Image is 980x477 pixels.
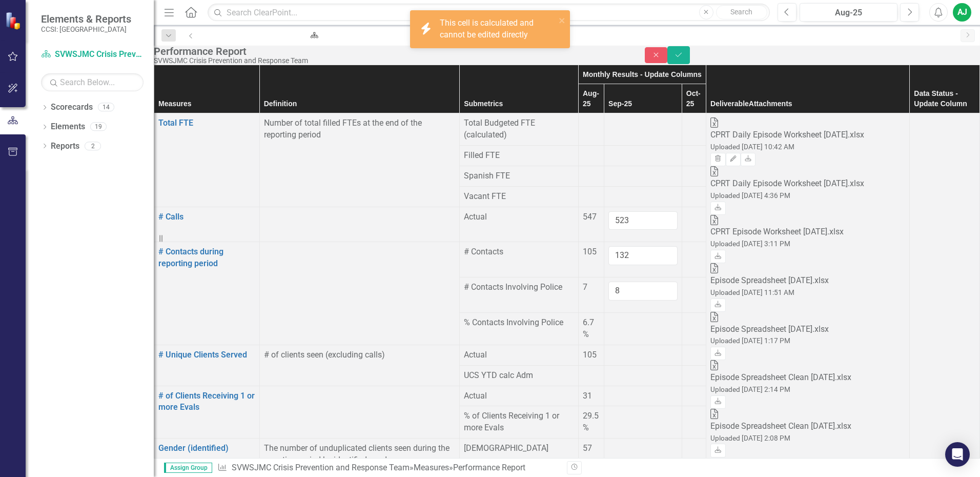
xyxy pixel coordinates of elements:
span: 547 [583,212,597,222]
span: 7 [583,282,587,292]
span: UCS YTD calc Adm [464,370,533,380]
a: SVWSJMC Crisis Prevention and Response Team [41,49,144,61]
a: Gender (identified) [158,443,229,453]
a: # Contacts during reporting period [158,247,223,268]
div: Episode Spreadsheet [DATE].xlsx [710,324,905,335]
small: Uploaded [DATE] 10:42 AM [710,143,794,151]
span: # Contacts [464,247,503,256]
p: # of clients seen (excluding calls) [264,349,455,361]
small: Uploaded [DATE] 11:51 AM [710,288,794,296]
div: Open Intercom Messenger [945,442,970,467]
div: » » [217,462,559,474]
span: Assign Group [164,463,212,473]
a: Total FTE [158,118,193,128]
span: 105 [583,247,597,256]
div: Aug-25 [803,7,894,19]
a: # of Clients Receiving 1 or more Evals [158,391,255,412]
a: SVWSJMC Crisis Prevention and Response Team [232,463,410,472]
button: close [559,14,566,26]
div: 2 [85,142,101,150]
span: Actual [464,391,487,401]
a: Measures [414,463,449,472]
span: Vacant FTE [464,191,506,201]
p: The number of unduplicated clients seen during the reporting period by identified gender [264,443,455,466]
div: Measures [158,98,255,109]
span: Filled FTE [464,150,500,160]
span: % Contacts Involving Police [464,317,563,327]
small: Uploaded [DATE] 1:17 PM [710,336,790,345]
div: Episode Spreadsheet Clean [DATE].xlsx [710,372,905,384]
div: CPRT Episode Worksheet [DATE].xlsx [710,226,905,238]
div: Performance Report [154,46,624,57]
input: Search ClearPoint... [208,4,770,22]
div: Deliverable Attachments [710,98,905,109]
span: # Contacts Involving Police [464,282,562,292]
a: # Unique Clients Served [158,350,247,360]
small: Uploaded [DATE] 2:08 PM [710,434,790,442]
a: Elements [51,121,85,133]
div: 14 [98,103,114,112]
button: Search [716,5,767,19]
span: Total Budgeted FTE (calculated) [464,118,535,140]
div: Episode Spreadsheet Clean [DATE].xlsx [710,421,905,432]
div: Oct-25 [686,88,702,109]
small: CCSI: [GEOGRAPHIC_DATA] [41,25,131,33]
span: Actual [464,350,487,360]
img: ClearPoint Strategy [5,11,23,29]
span: [DEMOGRAPHIC_DATA] [464,443,548,453]
div: Submetrics [464,98,574,109]
span: Spanish FTE [464,171,510,181]
div: Definition [264,98,455,109]
div: SVWSJMC Crisis Prevention and Response Team [154,57,624,65]
small: Uploaded [DATE] 3:11 PM [710,240,790,248]
div: Performance Report [453,463,525,472]
span: 57 [583,443,592,453]
span: 6.7% [583,317,594,339]
span: Search [730,8,752,16]
div: St. [PERSON_NAME] Crisis Prevention & Response Team Landing Page [211,38,415,51]
span: 29.5% [583,411,599,432]
span: Actual [464,212,487,222]
small: Uploaded [DATE] 4:36 PM [710,191,790,200]
input: Search Below... [41,73,144,91]
p: Number of total filled FTEs at the end of the reporting period [264,117,455,141]
small: Uploaded [DATE] 2:14 PM [710,385,790,393]
a: Scorecards [51,102,93,113]
a: # Calls [158,212,183,222]
span: 31 [583,391,592,401]
span: 105 [583,350,597,360]
button: Aug-25 [800,3,897,22]
div: Data Status - Update Column [914,88,975,109]
div: 19 [90,123,107,131]
span: % of Clients Receiving 1 or more Evals [464,411,559,432]
a: St. [PERSON_NAME] Crisis Prevention & Response Team Landing Page [201,29,424,42]
div: Sep-25 [608,98,678,109]
div: Monthly Results - Update Columns [583,69,702,79]
span: Elements & Reports [41,13,131,25]
a: Reports [51,141,79,152]
div: Aug-25 [583,88,600,109]
div: Episode Spreadsheet [DATE].xlsx [710,275,905,287]
div: CPRT Daily Episode Worksheet [DATE].xlsx [710,129,905,141]
button: AJ [953,3,971,22]
div: This cell is calculated and cannot be edited directly [440,17,556,41]
div: CPRT Daily Episode Worksheet [DATE].xlsx [710,178,905,190]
